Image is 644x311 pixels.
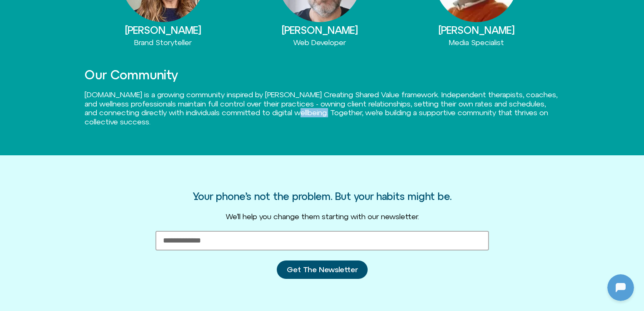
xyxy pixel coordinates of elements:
iframe: Botpress [607,274,634,301]
span: Web Developer [293,38,346,47]
h3: Your phone’s not the problem. But your habits might be. [193,191,451,202]
span: Get The Newsletter [287,265,358,274]
span: [DOMAIN_NAME] is a growing community inspired by [PERSON_NAME] Creating Shared Value framework. I... [85,90,557,126]
h3: [PERSON_NAME] [241,25,398,35]
button: Get The Newsletter [277,260,368,279]
form: New Form [155,231,489,289]
span: We’ll help you change them starting with our newsletter. [226,212,419,221]
h3: [PERSON_NAME] [398,25,555,35]
h2: Our Community [85,68,560,82]
h3: [PERSON_NAME] [85,25,241,35]
span: Media Specialist [449,38,504,47]
span: Brand Storyteller [134,38,192,47]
